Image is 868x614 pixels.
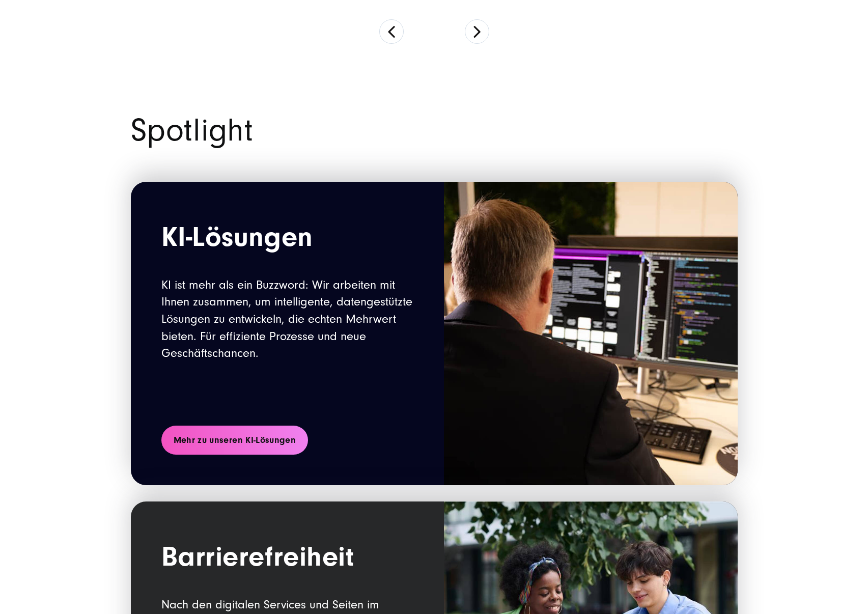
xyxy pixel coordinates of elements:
[131,115,738,146] h2: Spotlight
[444,182,738,485] img: Ein Geschäftsmann wird von hinten vor einem großen Bildschirm mit Code gezeigt. Symbolbild für KI...
[161,542,413,576] h2: Barrierefreiheit
[161,222,413,256] h2: KI-Lösungen
[161,276,413,362] p: KI ist mehr als ein Buzzword: Wir arbeiten mit Ihnen zusammen, um intelligente, datengestützte Lö...
[161,426,309,455] a: Mehr zu unseren KI-Lösungen
[465,19,489,44] button: Next
[379,19,404,44] button: Previous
